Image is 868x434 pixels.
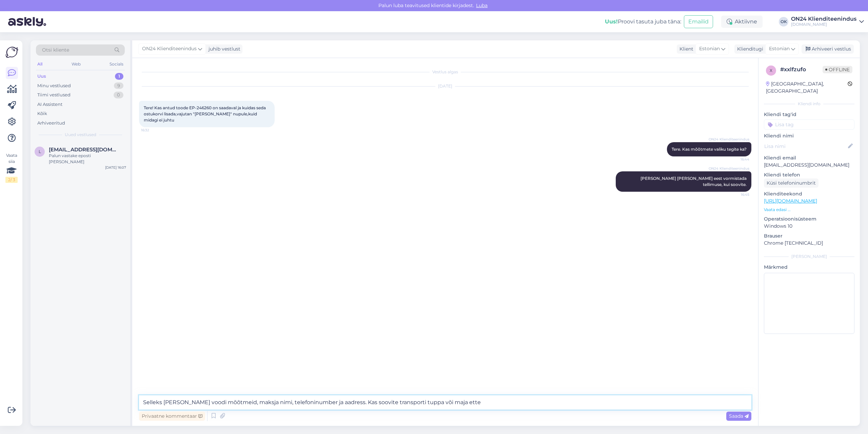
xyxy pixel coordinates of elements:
[139,83,751,89] div: [DATE]
[474,2,490,8] span: Luba
[37,82,71,89] div: Minu vestlused
[709,166,749,171] span: ON24 Klienditeenindus
[49,153,126,165] div: Palun vastake eposti [PERSON_NAME]
[764,101,854,107] div: Kliendi info
[770,68,772,73] span: x
[206,45,240,53] div: juhib vestlust
[39,149,41,154] span: L
[791,22,856,27] div: [DOMAIN_NAME]
[65,132,96,138] span: Uued vestlused
[764,178,818,188] div: Küsi telefoninumbrit
[764,111,854,118] p: Kliendi tag'id
[37,120,65,127] div: Arhiveeritud
[139,412,205,421] div: Privaatne kommentaar
[764,223,854,230] p: Windows 10
[684,15,713,28] button: Emailid
[5,46,18,59] img: Askly Logo
[764,240,854,247] p: Chrome [TECHNICAL_ID]
[764,198,817,204] a: [URL][DOMAIN_NAME]
[802,44,854,54] div: Arhiveeri vestlus
[779,17,788,26] div: OK
[42,46,69,54] span: Otsi kliente
[764,253,854,260] div: [PERSON_NAME]
[791,16,864,27] a: ON24 Klienditeenindus[DOMAIN_NAME]
[70,60,82,69] div: Web
[780,65,823,74] div: # xxlfzufo
[37,110,47,117] div: Kõik
[605,18,681,26] div: Proovi tasuta juba täna:
[764,143,847,150] input: Lisa nimi
[37,92,71,98] div: Tiimi vestlused
[764,190,854,197] p: Klienditeekond
[764,132,854,139] p: Kliendi nimi
[764,264,854,271] p: Märkmed
[769,45,790,53] span: Estonian
[699,45,720,53] span: Estonian
[37,101,62,108] div: AI Assistent
[709,137,749,142] span: ON24 Klienditeenindus
[721,16,763,28] div: Aktiivne
[141,128,166,133] span: 16:32
[115,73,123,80] div: 1
[734,45,763,53] div: Klienditugi
[144,105,267,122] span: Tere! Kas antud toode EP-246260 on saadaval ja kuidas seda ostukorvi lisada,vajutan "[PERSON_NAME...
[724,157,749,162] span: 16:44
[105,165,126,170] div: [DATE] 16:07
[764,154,854,162] p: Kliendi email
[142,45,197,53] span: ON24 Klienditeenindus
[764,207,854,213] p: Vaata edasi ...
[724,192,749,197] span: 16:45
[764,162,854,169] p: [EMAIL_ADDRESS][DOMAIN_NAME]
[139,395,751,410] textarea: Selleks [PERSON_NAME] voodi mõõtmeid, maksja nimi, telefoninumber ja aadress. Kas soovite transpo...
[729,413,749,419] span: Saada
[672,147,747,152] span: Tere. Kas mõõtmete valiku tegite ka?
[640,176,748,187] span: [PERSON_NAME] [PERSON_NAME] eest vormistada tellimuse, kui soovite.
[5,177,18,183] div: 2 / 3
[677,45,693,53] div: Klient
[139,69,751,75] div: Vestlus algas
[764,215,854,223] p: Operatsioonisüsteem
[764,119,854,130] input: Lisa tag
[37,73,46,80] div: Uus
[114,92,123,98] div: 0
[49,147,119,153] span: Liina.kodres@gmail.com
[114,82,123,89] div: 9
[108,60,125,69] div: Socials
[766,80,848,95] div: [GEOGRAPHIC_DATA], [GEOGRAPHIC_DATA]
[5,152,18,183] div: Vaata siia
[764,171,854,178] p: Kliendi telefon
[36,60,44,69] div: All
[791,16,856,22] div: ON24 Klienditeenindus
[605,18,618,25] b: Uus!
[823,66,852,73] span: Offline
[764,232,854,240] p: Brauser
